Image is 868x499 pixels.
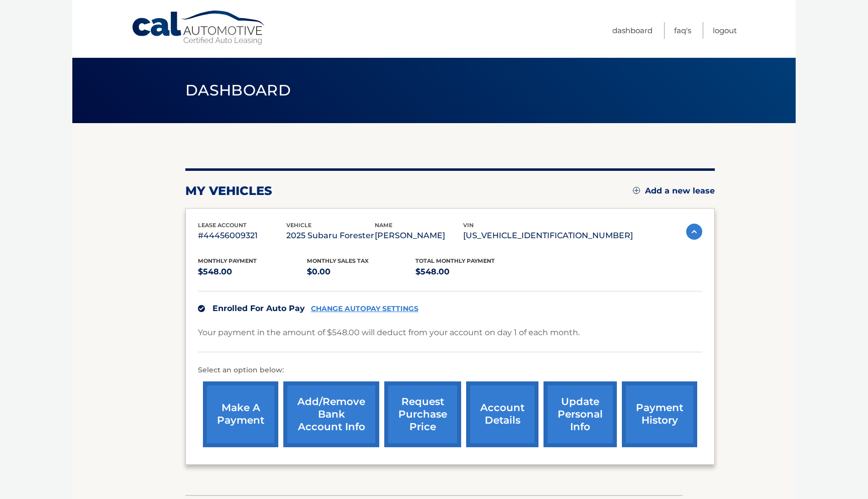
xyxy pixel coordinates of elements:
[311,305,418,313] a: CHANGE AUTOPAY SETTINGS
[198,257,257,264] span: Monthly Payment
[463,222,474,229] span: vin
[633,186,715,196] a: Add a new lease
[286,222,311,229] span: vehicle
[612,22,653,39] a: Dashboard
[198,265,307,279] p: $548.00
[283,381,379,447] a: Add/Remove bank account info
[212,304,305,313] span: Enrolled For Auto Pay
[185,183,272,198] h2: my vehicles
[286,229,375,243] p: 2025 Subaru Forester
[131,10,267,46] a: Cal Automotive
[203,381,278,447] a: make a payment
[384,381,461,447] a: request purchase price
[544,381,617,447] a: update personal info
[622,381,697,447] a: payment history
[375,222,392,229] span: name
[198,305,205,312] img: check.svg
[198,364,702,376] p: Select an option below:
[415,257,495,264] span: Total Monthly Payment
[307,265,416,279] p: $0.00
[686,224,702,240] img: accordion-active.svg
[415,265,524,279] p: $548.00
[185,81,291,99] span: Dashboard
[198,326,580,340] p: Your payment in the amount of $548.00 will deduct from your account on day 1 of each month.
[198,222,247,229] span: lease account
[466,381,538,447] a: account details
[633,187,640,194] img: add.svg
[375,229,463,243] p: [PERSON_NAME]
[713,22,737,39] a: Logout
[674,22,691,39] a: FAQ's
[307,257,369,264] span: Monthly sales Tax
[463,229,633,243] p: [US_VEHICLE_IDENTIFICATION_NUMBER]
[198,229,286,243] p: #44456009321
